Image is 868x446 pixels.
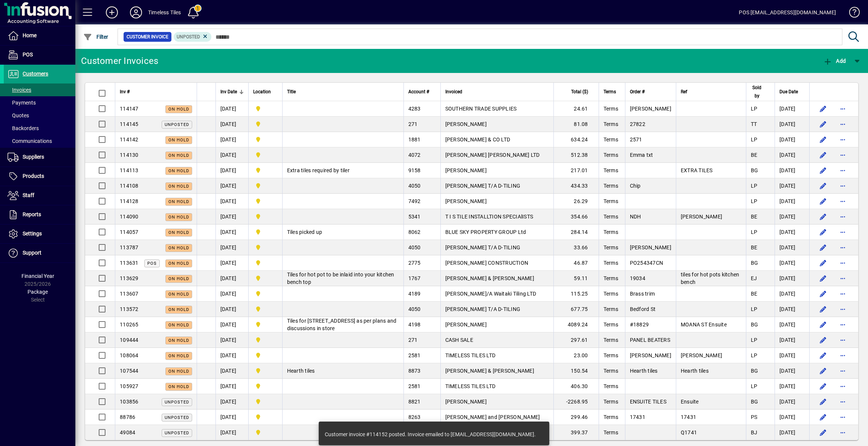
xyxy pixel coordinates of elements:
td: 33.66 [553,240,599,255]
span: 2571 [630,137,642,143]
span: Terms [604,198,618,204]
span: Dunedin [253,351,278,360]
mat-chip: Customer Invoice Status: Unposted [174,32,212,42]
button: More options [837,164,849,176]
span: 114130 [120,152,139,158]
span: PANEL BEATERS [630,337,670,343]
td: [DATE] [215,240,248,255]
span: 2581 [408,352,421,358]
span: 110265 [120,322,139,328]
div: Timeless Tiles [148,6,181,18]
span: Terms [604,167,618,173]
span: Terms [604,291,618,297]
span: On hold [168,292,189,297]
span: Dunedin [253,305,278,313]
span: 4050 [408,306,421,312]
span: BG [751,322,758,328]
span: Dunedin [253,197,278,205]
span: LP [751,106,758,112]
span: 19034 [630,275,645,281]
span: 271 [408,121,418,127]
button: Add [821,54,848,68]
span: 5341 [408,214,421,220]
span: On hold [168,261,189,266]
a: Communications [4,135,75,147]
span: 7492 [408,198,421,204]
a: Support [4,244,75,262]
td: 115.25 [553,286,599,302]
span: Terms [604,275,618,281]
div: POS [EMAIL_ADDRESS][DOMAIN_NAME] [739,6,836,18]
div: Inv # [120,88,192,96]
td: [DATE] [215,271,248,286]
span: PO254347CN [630,260,663,266]
span: 271 [408,337,418,343]
span: POS [147,261,157,266]
span: POS [23,52,33,58]
span: 4283 [408,106,421,112]
div: Ref [681,88,741,96]
span: Terms [604,306,618,312]
td: [DATE] [775,163,809,178]
span: MOANA ST Ensuite [681,322,727,328]
td: [DATE] [775,286,809,302]
div: Sold by [751,83,770,100]
span: EXTRA TILES [681,167,713,173]
button: More options [837,118,849,130]
td: 434.33 [553,178,599,194]
span: 4050 [408,183,421,189]
a: Quotes [4,109,75,122]
span: 1881 [408,137,421,143]
td: [DATE] [775,194,809,209]
span: [PERSON_NAME] [445,322,487,328]
span: Unposted [165,122,189,127]
span: 8062 [408,229,421,235]
td: [DATE] [215,132,248,147]
span: 2775 [408,260,421,266]
span: Ref [681,88,687,96]
span: Bedford St [630,306,656,312]
span: 109444 [120,337,139,343]
span: SOUTHERN TRADE SUPPLIES [445,106,517,112]
span: Package [28,289,48,295]
td: [DATE] [775,209,809,225]
button: Edit [817,241,829,253]
button: Edit [817,272,829,284]
span: Backorders [8,125,39,131]
div: Invoiced [445,88,549,96]
button: Profile [124,6,148,19]
span: LP [751,229,758,235]
span: Support [23,250,41,256]
span: [PERSON_NAME] T/A D-TILING [445,306,521,312]
td: [DATE] [775,117,809,132]
span: Chip [630,183,641,189]
td: [DATE] [215,147,248,163]
td: [DATE] [215,332,248,348]
button: More options [837,195,849,207]
button: Edit [817,211,829,223]
button: Filter [81,30,110,44]
span: LP [751,306,758,312]
button: Edit [817,411,829,423]
span: 113572 [120,306,139,312]
span: BG [751,260,758,266]
span: Reports [23,211,41,217]
button: More options [837,349,849,361]
td: [DATE] [775,101,809,117]
div: Inv Date [220,88,244,96]
span: Dunedin [253,182,278,190]
span: Unposted [177,34,200,39]
span: Quotes [8,112,29,118]
a: Reports [4,205,75,224]
td: 354.66 [553,209,599,225]
span: On hold [168,307,189,312]
span: Dunedin [253,151,278,159]
td: [DATE] [775,317,809,332]
a: Payments [4,96,75,109]
td: [DATE] [775,240,809,255]
span: Settings [23,231,42,237]
button: Edit [817,118,829,130]
td: 46.87 [553,255,599,271]
span: 114145 [120,121,139,127]
span: [PERSON_NAME] [PERSON_NAME] LTD [445,152,540,158]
